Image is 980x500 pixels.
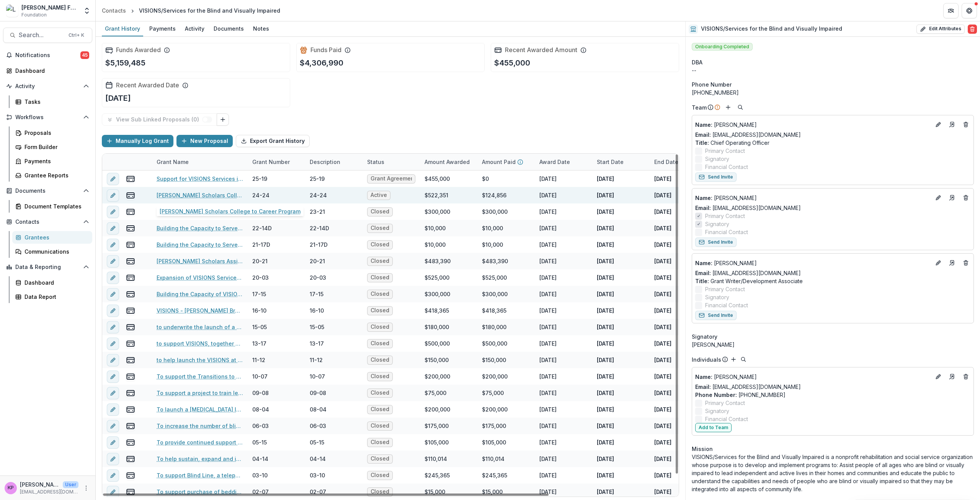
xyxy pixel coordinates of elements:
[934,193,943,202] button: Edit
[701,26,842,32] h2: VISIONS/Services for the Blind and Visually Impaired
[310,307,324,315] div: 16-10
[252,241,270,249] div: 21-17D
[371,274,389,281] span: Closed
[425,274,449,282] div: $525,000
[12,245,92,258] a: Communications
[126,471,135,480] button: view-payments
[692,66,974,74] div: --
[126,174,135,184] button: view-payments
[3,111,92,123] button: Open Workflows
[15,52,80,59] span: Notifications
[695,384,711,390] span: Email:
[236,135,310,147] button: Export Grant History
[24,293,86,301] div: Data Report
[592,154,650,170] div: Start Date
[157,191,243,199] a: [PERSON_NAME] Scholars College to Career Program
[695,270,711,276] span: Email:
[705,228,748,236] span: Financial Contact
[654,175,671,183] p: [DATE]
[363,158,389,166] div: Status
[695,121,712,128] span: Name :
[425,257,451,265] div: $483,390
[12,231,92,244] a: Grantees
[102,135,173,147] button: Manually Log Grant
[539,274,557,282] div: [DATE]
[654,224,671,232] p: [DATE]
[3,216,92,228] button: Open Contacts
[695,374,712,380] span: Name :
[946,118,958,131] a: Go to contact
[695,139,709,146] span: Title :
[961,120,970,129] button: Deletes
[107,453,119,465] button: edit
[15,114,80,121] span: Workflows
[961,372,970,381] button: Deletes
[934,120,943,129] button: Edit
[102,23,143,34] div: Grant History
[126,421,135,431] button: view-payments
[310,274,326,282] div: 20-03
[126,372,135,381] button: view-payments
[3,49,92,61] button: Notifications45
[371,291,389,297] span: Closed
[705,147,745,155] span: Primary Contact
[597,307,614,315] p: [DATE]
[80,51,89,59] span: 45
[24,279,86,287] div: Dashboard
[157,438,243,446] a: To provide continued support for Blindline - 13508609
[126,339,135,348] button: view-payments
[371,225,389,231] span: Closed
[535,154,592,170] div: Award Date
[425,191,448,199] div: $522,351
[946,370,958,383] a: Go to contact
[946,257,958,269] a: Go to contact
[946,192,958,204] a: Go to contact
[695,259,931,267] a: Name: [PERSON_NAME]
[217,113,229,126] button: Link Grants
[695,121,931,129] p: [PERSON_NAME]
[539,224,557,232] div: [DATE]
[252,175,267,183] div: 25-19
[695,260,712,266] span: Name :
[182,21,207,36] a: Activity
[420,158,474,166] div: Amount Awarded
[107,189,119,202] button: edit
[420,154,477,170] div: Amount Awarded
[105,57,145,69] p: $5,159,485
[24,202,86,210] div: Document Templates
[482,257,508,265] div: $483,390
[305,154,363,170] div: Description
[107,288,119,300] button: edit
[482,307,506,315] div: $418,365
[736,103,745,112] button: Search
[12,200,92,213] a: Document Templates
[15,83,80,90] span: Activity
[705,155,729,163] span: Signatory
[157,257,243,265] a: [PERSON_NAME] Scholars Assistance Program [DATE]-[DATE] - 61374545
[539,191,557,199] div: [DATE]
[107,354,119,366] button: edit
[695,205,711,211] span: Email:
[695,311,737,320] button: Send Invite
[157,241,243,249] a: Building the Capacity to Serve Legally Blind People of All Ages in the [GEOGRAPHIC_DATA][PERSON_N...
[126,290,135,299] button: view-payments
[539,307,557,315] div: [DATE]
[24,157,86,165] div: Payments
[24,98,86,106] div: Tasks
[695,121,931,129] a: Name: [PERSON_NAME]
[650,158,683,166] div: End Date
[12,126,92,139] a: Proposals
[310,241,328,249] div: 21-17D
[126,405,135,414] button: view-payments
[24,129,86,137] div: Proposals
[916,25,965,34] button: Edit Attributes
[650,154,707,170] div: End Date
[252,274,269,282] div: 20-03
[300,57,343,69] p: $4,306,990
[24,143,86,151] div: Form Builder
[116,116,202,123] p: View Sub Linked Proposals ( 0 )
[705,293,729,301] span: Signatory
[705,301,748,309] span: Financial Contact
[126,207,135,216] button: view-payments
[126,487,135,497] button: view-payments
